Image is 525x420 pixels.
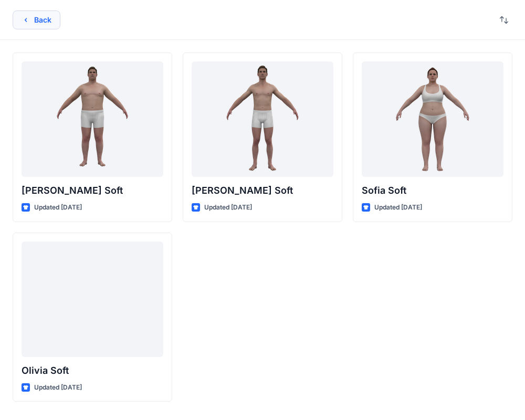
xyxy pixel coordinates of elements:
[22,183,163,198] p: [PERSON_NAME] Soft
[362,61,503,177] a: Sofia Soft
[22,241,163,357] a: Olivia Soft
[22,61,163,177] a: Joseph Soft
[374,202,422,213] p: Updated [DATE]
[192,61,333,177] a: Oliver Soft
[34,202,82,213] p: Updated [DATE]
[362,183,503,198] p: Sofia Soft
[34,382,82,393] p: Updated [DATE]
[22,363,163,378] p: Olivia Soft
[204,202,252,213] p: Updated [DATE]
[192,183,333,198] p: [PERSON_NAME] Soft
[13,10,60,29] button: Back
